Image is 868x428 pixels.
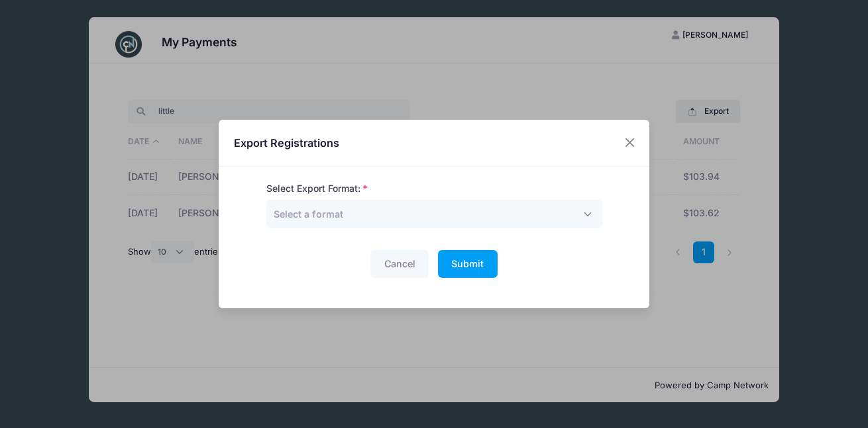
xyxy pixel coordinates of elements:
[266,200,602,228] span: Select a format
[274,207,343,221] span: Select a format
[618,131,642,155] button: Close
[234,135,339,151] h4: Export Registrations
[266,182,368,196] label: Select Export Format:
[370,250,429,278] button: Cancel
[438,250,498,278] button: Submit
[274,208,343,220] span: Select a format
[451,258,484,269] span: Submit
